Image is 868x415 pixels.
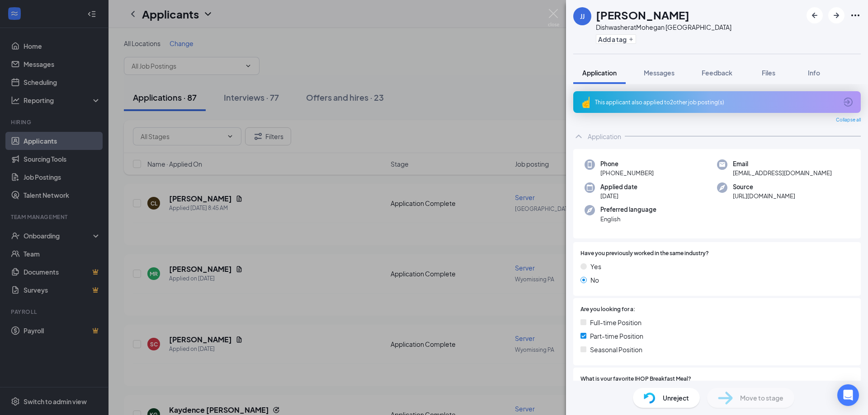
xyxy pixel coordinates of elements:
[600,182,637,191] span: Applied date
[733,191,795,201] span: [URL][DOMAIN_NAME]
[831,10,842,21] svg: ArrowRight
[596,23,731,32] div: Dishwasher at Mohegan [GEOGRAPHIC_DATA]
[590,331,643,341] span: Part-time Position
[580,249,709,258] span: Have you previously worked in the same industry?
[580,12,585,21] div: JJ
[596,34,636,44] button: PlusAdd a tag
[596,7,689,23] h1: [PERSON_NAME]
[733,182,795,191] span: Source
[843,97,854,107] svg: ArrowCircle
[573,131,584,142] svg: ChevronUp
[702,69,732,77] span: Feedback
[663,393,689,403] span: Unreject
[733,159,832,168] span: Email
[644,69,675,77] span: Messages
[807,7,823,23] button: ArrowLeftNew
[600,205,656,214] span: Preferred language
[733,168,832,177] span: [EMAIL_ADDRESS][DOMAIN_NAME]
[740,393,783,403] span: Move to stage
[600,191,637,201] span: [DATE]
[595,98,837,106] div: This applicant also applied to 2 other job posting(s)
[590,275,599,285] span: No
[600,214,656,224] span: English
[836,117,861,124] span: Collapse all
[590,261,601,271] span: Yes
[809,10,820,21] svg: ArrowLeftNew
[837,384,859,406] div: Open Intercom Messenger
[580,305,635,314] span: Are you looking for a:
[580,375,691,383] span: What is your favorite IHOP Breakfast Meal?
[762,69,775,77] span: Files
[600,168,654,177] span: [PHONE_NUMBER]
[808,69,820,77] span: Info
[628,37,634,42] svg: Plus
[582,69,617,77] span: Application
[590,317,642,327] span: Full-time Position
[600,159,654,168] span: Phone
[850,10,861,21] svg: Ellipses
[828,7,844,23] button: ArrowRight
[590,345,642,354] span: Seasonal Position
[588,132,621,141] div: Application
